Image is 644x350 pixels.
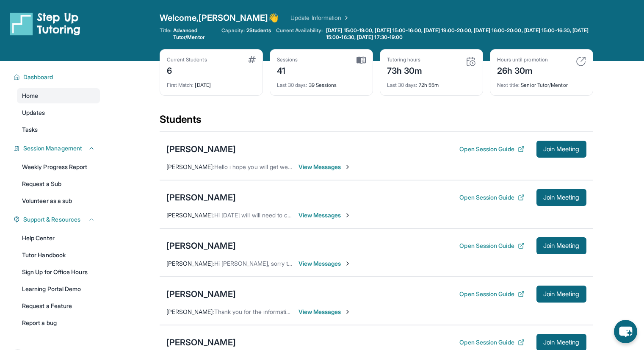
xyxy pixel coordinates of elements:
[290,14,350,22] a: Update Information
[160,12,279,24] span: Welcome, [PERSON_NAME] 👋
[20,144,95,153] button: Session Management
[543,147,580,152] span: Join Meeting
[17,122,100,137] a: Tasks
[276,27,323,41] span: Current Availability:
[543,243,580,248] span: Join Meeting
[543,340,580,345] span: Join Meeting
[17,159,100,175] a: Weekly Progress Report
[166,308,214,315] span: [PERSON_NAME] :
[387,82,417,88] span: Last 30 days :
[277,63,298,77] div: 41
[277,77,366,89] div: 39 Sessions
[22,108,45,117] span: Updates
[459,290,524,298] button: Open Session Guide
[23,215,80,224] span: Support & Resources
[497,56,548,63] div: Hours until promotion
[344,308,351,315] img: Chevron-Right
[214,260,533,267] span: Hi [PERSON_NAME], sorry to hear that and hope you get well soon. No worries, we can wait til you ...
[166,192,236,203] div: [PERSON_NAME]
[536,141,586,158] button: Join Meeting
[167,82,194,88] span: First Match :
[459,242,524,250] button: Open Session Guide
[17,193,100,208] a: Volunteer as a sub
[17,88,100,103] a: Home
[466,56,476,67] img: card
[167,56,207,63] div: Current Students
[459,338,524,347] button: Open Session Guide
[23,73,53,81] span: Dashboard
[324,27,593,41] a: [DATE] 15:00-19:00, [DATE] 15:00-16:00, [DATE] 19:00-20:00, [DATE] 16:00-20:00, [DATE] 15:00-16:3...
[214,211,301,219] span: Hi [DATE] will will need to cancel
[167,77,256,89] div: [DATE]
[299,211,351,219] span: View Messages
[299,308,351,316] span: View Messages
[17,264,100,280] a: Sign Up for Office Hours
[173,27,216,41] span: Advanced Tutor/Mentor
[160,27,171,41] span: Title:
[10,12,80,36] img: logo
[23,144,82,153] span: Session Management
[17,105,100,120] a: Updates
[160,113,593,131] div: Students
[357,56,366,64] img: card
[299,259,351,268] span: View Messages
[299,163,351,171] span: View Messages
[22,125,38,134] span: Tasks
[497,82,520,88] span: Next title :
[614,320,637,343] button: chat-button
[166,288,236,300] div: [PERSON_NAME]
[214,163,380,170] span: Hello i hope you will get well soon let me know when you can
[166,336,236,348] div: [PERSON_NAME]
[344,164,351,170] img: Chevron-Right
[166,143,236,155] div: [PERSON_NAME]
[497,63,548,77] div: 26h 30m
[536,286,586,303] button: Join Meeting
[17,231,100,246] a: Help Center
[277,56,298,63] div: Sessions
[248,56,256,63] img: card
[20,215,95,224] button: Support & Resources
[543,292,580,297] span: Join Meeting
[214,308,594,315] span: Thank you for the information. [PERSON_NAME] wants to continue with you so let me know when you c...
[166,240,236,252] div: [PERSON_NAME]
[17,176,100,192] a: Request a Sub
[387,56,423,63] div: Tutoring hours
[17,247,100,263] a: Tutor Handbook
[166,211,214,219] span: [PERSON_NAME] :
[387,63,423,77] div: 73h 30m
[17,298,100,314] a: Request a Feature
[246,27,271,34] span: 2 Students
[277,82,307,88] span: Last 30 days :
[459,193,524,202] button: Open Session Guide
[20,73,95,81] button: Dashboard
[166,163,214,170] span: [PERSON_NAME] :
[221,27,245,34] span: Capacity:
[17,281,100,297] a: Learning Portal Demo
[387,77,476,89] div: 72h 55m
[459,145,524,153] button: Open Session Guide
[17,315,100,331] a: Report a bug
[341,14,350,22] img: Chevron Right
[536,237,586,254] button: Join Meeting
[497,77,586,89] div: Senior Tutor/Mentor
[22,92,38,100] span: Home
[166,260,214,267] span: [PERSON_NAME] :
[344,260,351,267] img: Chevron-Right
[576,56,586,67] img: card
[167,63,207,77] div: 6
[344,212,351,219] img: Chevron-Right
[536,189,586,206] button: Join Meeting
[326,27,591,41] span: [DATE] 15:00-19:00, [DATE] 15:00-16:00, [DATE] 19:00-20:00, [DATE] 16:00-20:00, [DATE] 15:00-16:3...
[543,195,580,200] span: Join Meeting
